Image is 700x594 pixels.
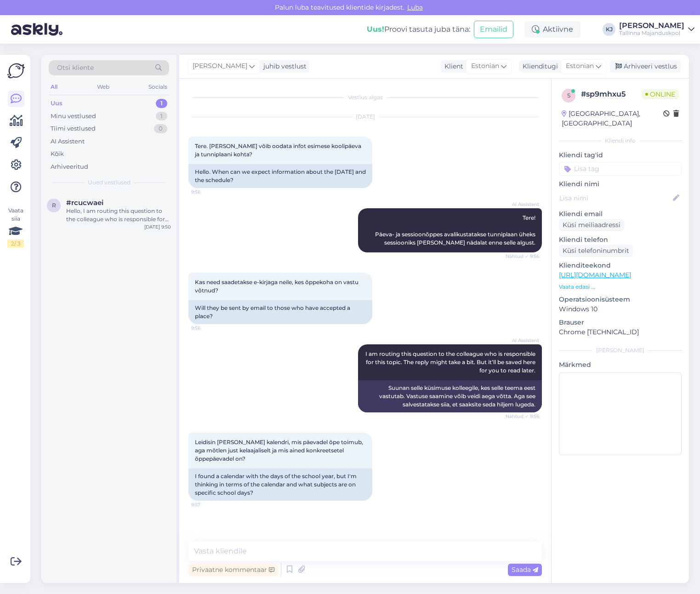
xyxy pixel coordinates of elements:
span: Kas need saadetakse e-kirjaga neile, kes õppekoha on vastu võtnud? [195,279,360,294]
div: Arhiveeritud [51,162,88,171]
div: 1 [156,112,167,121]
div: [DATE] 9:50 [144,223,171,230]
span: Otsi kliente [57,63,94,73]
span: AI Assistent [505,201,539,208]
span: Nähtud ✓ 9:56 [505,253,539,260]
div: All [49,81,59,93]
p: Kliendi telefon [559,235,682,245]
div: Web [95,81,111,93]
div: Vaata siia [7,206,24,248]
span: Nähtud ✓ 9:56 [505,413,539,420]
div: [PERSON_NAME] [619,22,684,29]
p: Operatsioonisüsteem [559,295,682,304]
div: KJ [603,23,615,36]
p: Kliendi tag'id [559,150,682,160]
img: Askly Logo [7,62,25,80]
div: 2 / 3 [7,240,24,248]
span: [PERSON_NAME] [193,61,247,71]
div: Klient [441,62,463,71]
span: Luba [404,3,426,11]
div: Arhiveeri vestlus [610,60,681,73]
span: 9:57 [191,501,226,508]
p: Windows 10 [559,304,682,314]
span: #rcucwaei [66,199,103,207]
a: [PERSON_NAME]Tallinna Majanduskool [619,22,694,37]
span: Estonian [471,61,499,71]
div: Will they be sent by email to those who have accepted a place? [188,300,372,324]
div: AI Assistent [51,137,85,146]
div: Kõik [51,149,64,159]
div: Hello. When can we expect information about the [DATE] and the schedule? [188,164,372,188]
div: Tiimi vestlused [51,124,96,133]
div: Privaatne kommentaar [188,564,278,576]
p: Brauser [559,318,682,327]
div: [PERSON_NAME] [559,346,682,354]
p: Kliendi email [559,209,682,219]
span: Tere. [PERSON_NAME] võib oodata infot esimese koolipäeva ja tunniplaani kohta? [195,143,363,158]
div: Aktiivne [524,21,580,38]
p: Märkmed [559,360,682,370]
p: Chrome [TECHNICAL_ID] [559,327,682,337]
span: Estonian [566,61,594,71]
div: 1 [156,99,167,108]
span: AI Assistent [505,337,539,344]
span: Uued vestlused [88,178,131,187]
div: Küsi meiliaadressi [559,219,624,231]
span: I am routing this question to the colleague who is responsible for this topic. The reply might ta... [365,350,537,374]
div: # sp9mhxu5 [581,89,642,100]
div: I found a calendar with the days of the school year, but I'm thinking in terms of the calendar an... [188,468,372,501]
div: [DATE] [188,113,542,121]
a: [URL][DOMAIN_NAME] [559,271,631,279]
p: Kliendi nimi [559,179,682,189]
span: s [567,92,570,99]
div: Klienditugi [519,62,558,71]
div: [GEOGRAPHIC_DATA], [GEOGRAPHIC_DATA] [562,109,663,128]
span: 9:56 [191,325,226,331]
b: Uus! [367,25,384,34]
p: Klienditeekond [559,261,682,270]
div: Vestlus algas [188,93,542,102]
input: Lisa nimi [559,193,671,203]
span: Online [642,89,679,99]
input: Lisa tag [559,162,682,176]
div: Tallinna Majanduskool [619,29,684,37]
div: Socials [147,81,169,93]
div: Suunan selle küsimuse kolleegile, kes selle teema eest vastutab. Vastuse saamine võib veidi aega ... [358,380,542,412]
div: Uus [51,99,63,108]
p: Vaata edasi ... [559,283,682,291]
div: juhib vestlust [260,62,307,71]
span: 9:56 [191,188,226,195]
button: Emailid [474,21,513,38]
div: Proovi tasuta juba täna: [367,24,470,35]
div: Minu vestlused [51,112,96,121]
span: Leidisin [PERSON_NAME] kalendri, mis päevadel õpe toimub, aga mõtlen just kelaajaliselt ja mis ai... [195,439,364,462]
span: r [52,202,56,209]
div: Hello, I am routing this question to the colleague who is responsible for this topic. The reply m... [66,207,171,223]
div: Küsi telefoninumbrit [559,245,633,257]
div: 0 [154,124,167,133]
span: Saada [512,565,538,574]
div: Kliendi info [559,137,682,145]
